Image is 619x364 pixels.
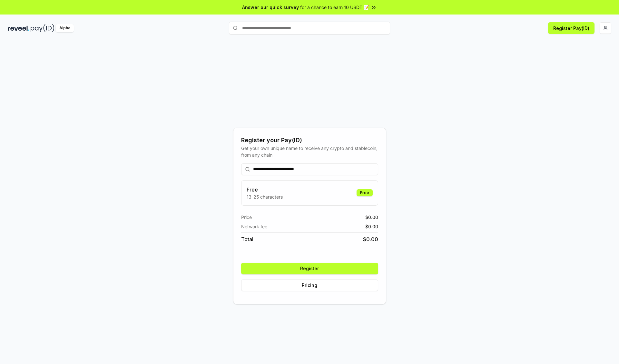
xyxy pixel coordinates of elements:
[241,263,378,274] button: Register
[8,24,29,32] img: reveel_dark
[365,214,378,221] span: $ 0.00
[548,22,594,34] button: Register Pay(ID)
[247,193,283,200] p: 13-25 characters
[241,145,378,158] div: Get your own unique name to receive any crypto and stablecoin, from any chain
[300,4,369,11] span: for a chance to earn 10 USDT 📝
[241,223,267,230] span: Network fee
[31,24,54,32] img: pay_id
[247,186,283,193] h3: Free
[363,235,378,243] span: $ 0.00
[241,136,378,145] div: Register your Pay(ID)
[241,235,253,243] span: Total
[357,189,373,196] div: Free
[242,4,299,11] span: Answer our quick survey
[365,223,378,230] span: $ 0.00
[241,214,252,221] span: Price
[241,280,378,291] button: Pricing
[56,24,74,32] div: Alpha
